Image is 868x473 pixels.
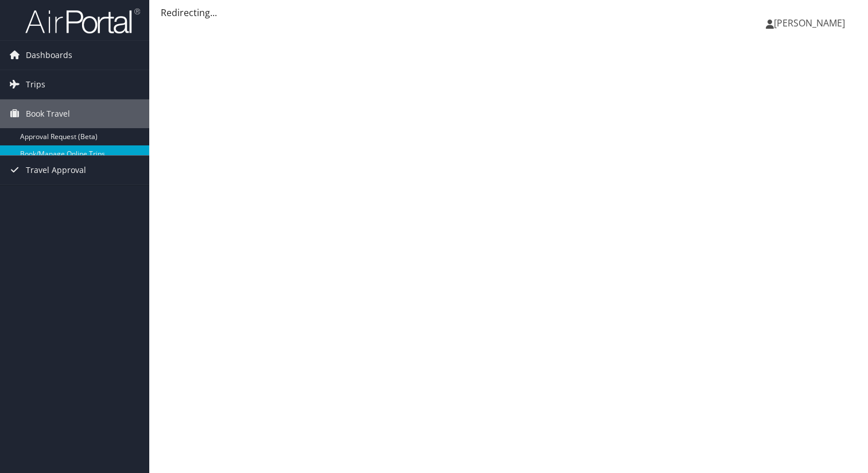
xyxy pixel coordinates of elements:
[774,17,845,29] span: [PERSON_NAME]
[26,99,70,128] span: Book Travel
[25,7,140,34] img: airportal-logo.png
[161,6,857,20] div: Redirecting...
[26,156,86,184] span: Travel Approval
[766,6,857,40] a: [PERSON_NAME]
[26,41,72,70] span: Dashboards
[26,70,45,99] span: Trips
